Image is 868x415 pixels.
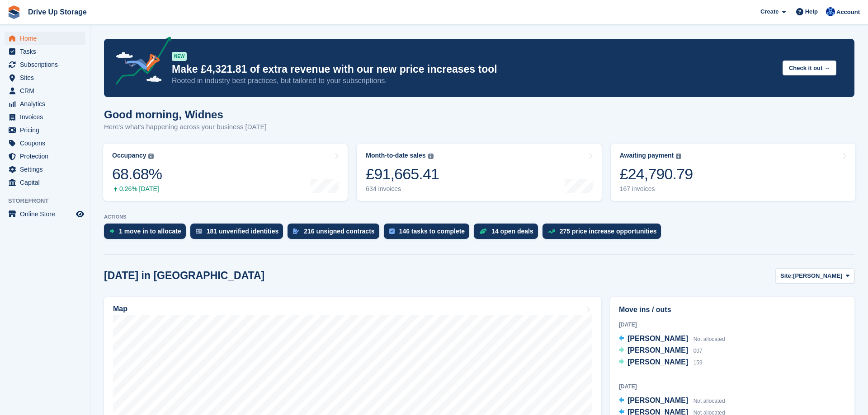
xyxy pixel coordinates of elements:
[620,185,693,193] div: 167 invoices
[104,270,264,282] h2: [DATE] in [GEOGRAPHIC_DATA]
[619,395,725,407] a: [PERSON_NAME] Not allocated
[389,228,395,234] img: task-75834270c22a3079a89374b754ae025e5fb1db73e45f91037f5363f120a921f8.svg
[8,196,90,205] span: Storefront
[20,124,74,136] span: Pricing
[693,398,725,404] span: Not allocated
[693,348,703,354] span: 007
[357,144,601,201] a: Month-to-date sales £91,665.41 634 invoices
[196,228,202,234] img: verify_identity-adf6edd0f0f0b5bbfe63781bf79b02c33cf7c696d77639b501bdc392416b5a36.svg
[619,382,846,391] div: [DATE]
[780,271,793,280] span: Site:
[20,137,74,149] span: Coupons
[366,185,439,193] div: 634 invoices
[20,176,74,189] span: Capital
[190,224,288,243] a: 181 unverified identities
[20,45,74,58] span: Tasks
[366,152,425,159] div: Month-to-date sales
[119,228,181,235] div: 1 move in to allocate
[627,346,688,354] span: [PERSON_NAME]
[619,357,703,368] a: [PERSON_NAME] 159
[104,224,190,243] a: 1 move in to allocate
[836,8,860,17] span: Account
[542,224,666,243] a: 275 price increase opportunities
[20,98,74,110] span: Analytics
[5,98,85,110] a: menu
[172,76,775,86] p: Rooted in industry best practices, but tailored to your subscriptions.
[5,71,85,84] a: menu
[112,152,146,159] div: Occupancy
[20,32,74,45] span: Home
[24,5,90,19] a: Drive Up Storage
[207,228,279,235] div: 181 unverified identities
[693,359,703,366] span: 159
[805,7,818,16] span: Help
[5,124,85,136] a: menu
[288,224,383,243] a: 216 unsigned contracts
[560,228,657,235] div: 275 price increase opportunities
[783,61,836,75] button: Check it out →
[826,7,835,16] img: Widnes Team
[5,137,85,149] a: menu
[5,84,85,97] a: menu
[775,268,854,283] button: Site: [PERSON_NAME]
[108,37,171,88] img: price-adjustments-announcement-icon-8257ccfd72463d97f412b2fc003d46551f7dbcb40ab6d574587a9cd5c0d94...
[104,122,267,132] p: Here's what's happening across your business [DATE]
[104,108,267,121] h1: Good morning, Widnes
[20,163,74,176] span: Settings
[760,7,778,16] span: Create
[619,321,846,329] div: [DATE]
[384,224,474,243] a: 146 tasks to complete
[399,228,465,235] div: 146 tasks to complete
[172,63,775,76] p: Make £4,321.81 of extra revenue with our new price increases tool
[5,208,85,220] a: menu
[620,152,674,159] div: Awaiting payment
[5,150,85,163] a: menu
[611,144,855,201] a: Awaiting payment £24,790.79 167 invoices
[479,228,487,234] img: deal-1b604bf984904fb50ccaf53a9ad4b4a5d6e5aea283cecdc64d6e3604feb123c2.svg
[172,52,187,61] div: NEW
[5,32,85,45] a: menu
[619,304,846,315] h2: Move ins / outs
[148,154,154,159] img: icon-info-grey-7440780725fd019a000dd9b08b2336e03edf1995a4989e88bcd33f0948082b44.svg
[112,185,162,193] div: 0.26% [DATE]
[619,345,703,357] a: [PERSON_NAME] 007
[548,229,555,233] img: price_increase_opportunities-93ffe204e8149a01c8c9dc8f82e8f89637d9d84a8eef4429ea346261dce0b2c0.svg
[113,305,127,313] h2: Map
[75,209,85,219] a: Preview store
[5,111,85,123] a: menu
[20,111,74,123] span: Invoices
[112,165,162,183] div: 68.68%
[109,228,114,234] img: move_ins_to_allocate_icon-fdf77a2bb77ea45bf5b3d319d69a93e2d87916cf1d5bf7949dd705db3b84f3ca.svg
[20,84,74,97] span: CRM
[676,154,681,159] img: icon-info-grey-7440780725fd019a000dd9b08b2336e03edf1995a4989e88bcd33f0948082b44.svg
[20,58,74,71] span: Subscriptions
[5,45,85,58] a: menu
[491,228,533,235] div: 14 open deals
[293,228,299,234] img: contract_signature_icon-13c848040528278c33f63329250d36e43548de30e8caae1d1a13099fd9432cc5.svg
[693,336,725,342] span: Not allocated
[428,154,434,159] img: icon-info-grey-7440780725fd019a000dd9b08b2336e03edf1995a4989e88bcd33f0948082b44.svg
[20,208,74,220] span: Online Store
[620,165,693,183] div: £24,790.79
[619,333,725,345] a: [PERSON_NAME] Not allocated
[104,214,854,220] p: ACTIONS
[627,358,688,366] span: [PERSON_NAME]
[304,228,374,235] div: 216 unsigned contracts
[474,224,542,243] a: 14 open deals
[366,165,439,183] div: £91,665.41
[5,163,85,176] a: menu
[20,150,74,163] span: Protection
[627,396,688,404] span: [PERSON_NAME]
[7,5,21,19] img: stora-icon-8386f47178a22dfd0bd8f6a31ec36ba5ce8667c1dd55bd0f319d3a0aa187defe.svg
[627,335,688,342] span: [PERSON_NAME]
[793,271,842,280] span: [PERSON_NAME]
[20,71,74,84] span: Sites
[5,176,85,189] a: menu
[103,144,348,201] a: Occupancy 68.68% 0.26% [DATE]
[5,58,85,71] a: menu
